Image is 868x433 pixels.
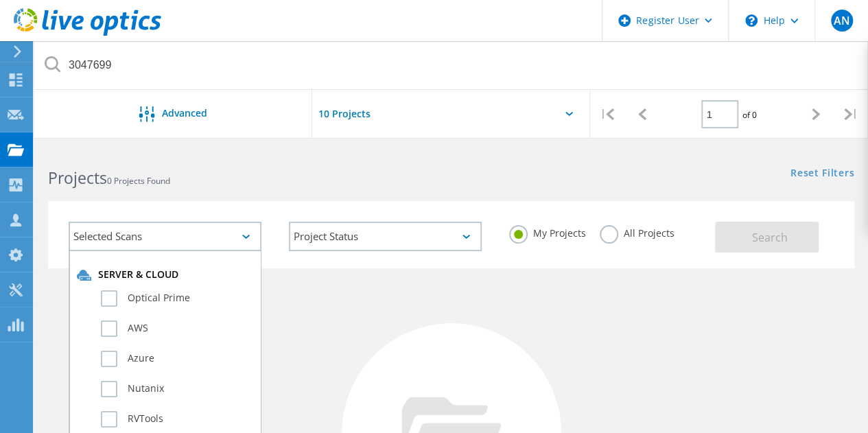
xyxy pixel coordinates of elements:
[742,109,756,121] span: of 0
[289,222,482,251] div: Project Status
[107,175,170,187] span: 0 Projects Found
[69,222,261,251] div: Selected Scans
[77,268,253,282] div: Server & Cloud
[14,29,161,38] a: Live Optics Dashboard
[48,167,107,189] b: Projects
[101,290,253,307] label: Optical Prime
[790,168,854,180] a: Reset Filters
[715,222,819,253] button: Search
[752,230,788,245] span: Search
[833,15,849,26] span: AN
[101,320,253,337] label: AWS
[833,90,868,139] div: |
[162,108,207,118] span: Advanced
[101,351,253,367] label: Azure
[101,411,253,428] label: RVTools
[101,381,253,397] label: Nutanix
[745,14,758,27] svg: \n
[590,90,625,139] div: |
[600,225,675,238] label: All Projects
[509,225,586,238] label: My Projects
